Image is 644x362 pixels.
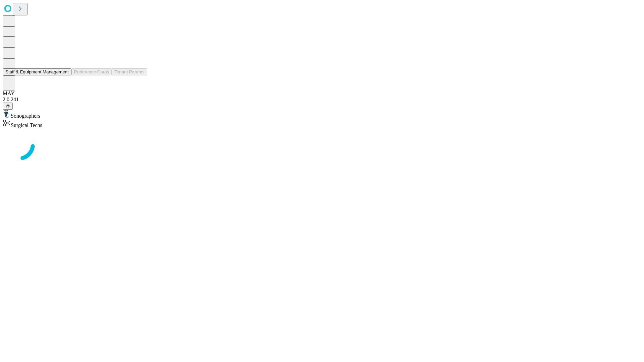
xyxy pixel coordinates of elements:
[5,104,10,109] span: @
[3,110,641,119] div: Sonographers
[112,68,147,75] button: Tenant Params
[3,119,641,128] div: Surgical Techs
[3,103,13,110] button: @
[3,90,641,97] div: MAY
[71,68,112,75] button: Preference Cards
[3,68,71,75] button: Staff & Equipment Management
[3,97,641,103] div: 2.0.241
